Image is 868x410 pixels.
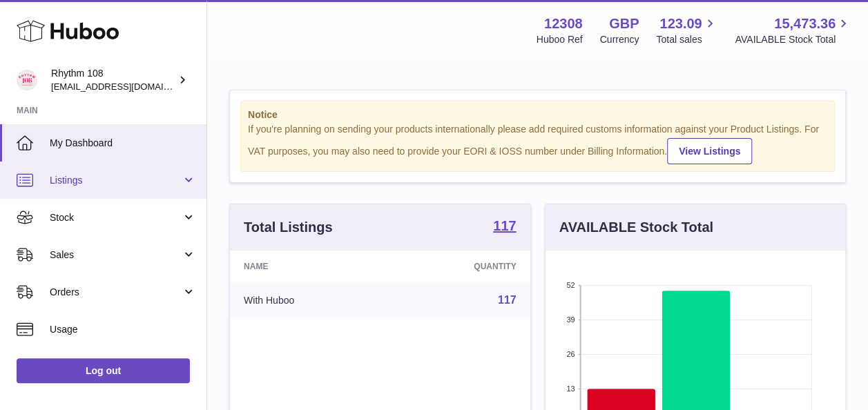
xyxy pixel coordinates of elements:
[244,218,333,237] h3: Total Listings
[493,219,516,233] strong: 117
[50,286,182,299] span: Orders
[50,248,182,262] span: Sales
[230,282,388,318] td: With Huboo
[248,123,827,164] div: If you're planning on sending your products internationally please add required customs informati...
[656,14,717,46] a: 123.09 Total sales
[566,384,575,393] text: 13
[51,67,175,93] div: Rhythm 108
[50,323,196,336] span: Usage
[50,211,182,224] span: Stock
[50,137,196,150] span: My Dashboard
[17,70,37,90] img: internalAdmin-12308@internal.huboo.com
[17,358,190,383] a: Log out
[735,14,851,46] a: 15,473.36 AVAILABLE Stock Total
[50,174,182,187] span: Listings
[498,294,517,306] a: 117
[566,281,575,289] text: 52
[230,251,388,282] th: Name
[388,251,530,282] th: Quantity
[537,33,583,46] div: Huboo Ref
[774,14,836,33] span: 15,473.36
[656,33,717,46] span: Total sales
[566,315,575,324] text: 39
[735,33,851,46] span: AVAILABLE Stock Total
[493,219,516,235] a: 117
[659,14,702,33] span: 123.09
[544,14,583,33] strong: 12308
[51,81,203,92] span: [EMAIL_ADDRESS][DOMAIN_NAME]
[248,108,827,121] strong: Notice
[559,218,713,237] h3: AVAILABLE Stock Total
[609,14,639,33] strong: GBP
[600,33,639,46] div: Currency
[566,350,575,358] text: 26
[667,138,752,164] a: View Listings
